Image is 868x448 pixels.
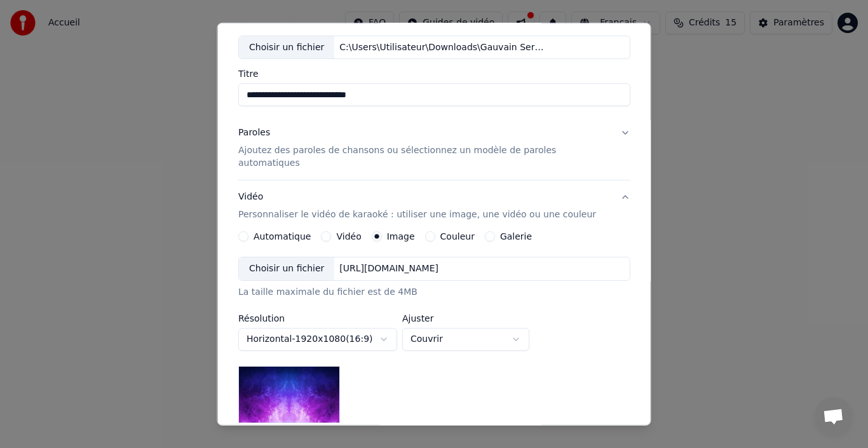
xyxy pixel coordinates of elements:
[238,116,630,180] button: ParolesAjoutez des paroles de chansons ou sélectionnez un modèle de paroles automatiques
[386,232,414,241] label: Image
[239,257,334,280] div: Choisir un fichier
[238,144,610,170] p: Ajoutez des paroles de chansons ou sélectionnez un modèle de paroles automatiques
[499,232,531,241] label: Galerie
[440,232,474,241] label: Couleur
[238,286,630,299] div: La taille maximale du fichier est de 4MB
[334,262,444,275] div: [URL][DOMAIN_NAME]
[254,232,311,241] label: Automatique
[238,69,630,78] label: Titre
[334,41,550,53] div: C:\Users\Utilisateur\Downloads\Gauvain Sers - Sur mon tracteur.mp3
[238,180,630,231] button: VidéoPersonnaliser le vidéo de karaoké : utiliser une image, une vidéo ou une couleur
[336,232,361,241] label: Vidéo
[238,126,270,139] div: Paroles
[238,208,596,221] p: Personnaliser le vidéo de karaoké : utiliser une image, une vidéo ou une couleur
[239,36,334,58] div: Choisir un fichier
[402,314,529,323] label: Ajuster
[238,191,596,221] div: Vidéo
[238,314,397,323] label: Résolution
